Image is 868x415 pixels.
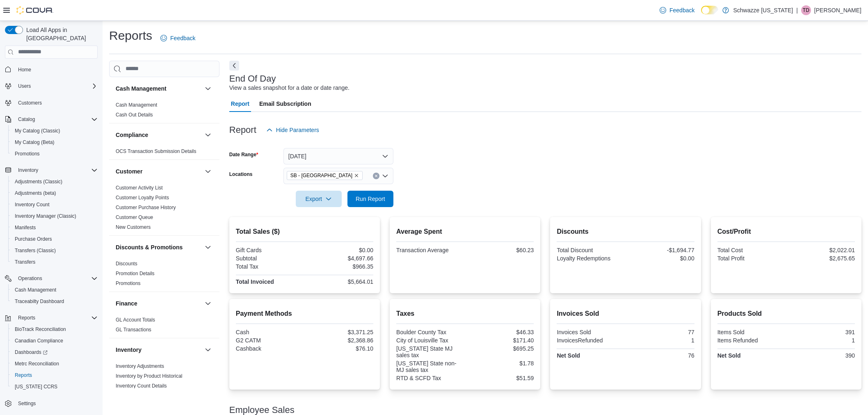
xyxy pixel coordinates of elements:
[236,329,303,335] div: Cash
[18,275,42,282] span: Operations
[11,285,98,295] span: Cash Management
[717,247,785,253] div: Total Cost
[467,345,534,352] div: $695.25
[109,259,219,292] div: Discounts & Promotions
[116,280,141,287] span: Promotions
[18,83,31,89] span: Users
[109,100,219,123] div: Cash Management
[11,257,98,267] span: Transfers
[15,150,40,157] span: Promotions
[701,6,718,14] input: Dark Mode
[229,151,258,158] label: Date Range
[354,173,359,178] button: Remove SB - Louisville from selection in this group
[116,299,201,308] button: Finance
[8,222,101,233] button: Manifests
[116,167,142,176] h3: Customer
[467,360,534,367] div: $1.78
[229,171,253,178] label: Locations
[116,346,142,354] h3: Inventory
[788,337,855,344] div: 1
[11,347,51,357] a: Dashboards
[15,326,66,333] span: BioTrack Reconciliation
[11,324,69,334] a: BioTrack Reconciliation
[15,287,56,293] span: Cash Management
[11,126,64,136] a: My Catalog (Classic)
[116,131,201,139] button: Compliance
[396,360,464,373] div: [US_STATE] State non-MJ sales tax
[8,358,101,369] button: Metrc Reconciliation
[306,329,373,335] div: $3,371.25
[356,195,385,203] span: Run Report
[557,337,624,344] div: InvoicesRefunded
[203,130,213,140] button: Compliance
[627,255,694,262] div: $0.00
[116,373,183,379] span: Inventory by Product Historical
[116,383,167,389] span: Inventory Count Details
[557,352,580,359] strong: Net Sold
[11,137,58,147] a: My Catalog (Beta)
[116,270,155,277] span: Promotion Details
[116,224,151,230] a: New Customers
[11,336,98,346] span: Canadian Compliance
[306,263,373,270] div: $966.35
[306,247,373,253] div: $0.00
[15,165,98,175] span: Inventory
[15,247,56,254] span: Transfers (Classic)
[8,210,101,222] button: Inventory Manager (Classic)
[15,81,98,91] span: Users
[8,125,101,137] button: My Catalog (Classic)
[15,165,41,175] button: Inventory
[236,337,303,344] div: G2 CATM
[116,346,201,354] button: Inventory
[116,131,148,139] h3: Compliance
[396,329,464,335] div: Boulder County Tax
[18,100,42,106] span: Customers
[15,213,76,219] span: Inventory Manager (Classic)
[15,178,62,185] span: Adjustments (Classic)
[15,139,55,146] span: My Catalog (Beta)
[396,309,534,319] h2: Taxes
[8,284,101,296] button: Cash Management
[15,98,98,108] span: Customers
[396,375,464,381] div: RTD & SCFD Tax
[116,102,157,108] span: Cash Management
[116,363,164,369] a: Inventory Adjustments
[11,200,98,210] span: Inventory Count
[203,166,213,176] button: Customer
[236,247,303,253] div: Gift Cards
[276,126,319,134] span: Hide Parameters
[733,5,793,15] p: Schwazze [US_STATE]
[2,397,101,409] button: Settings
[788,329,855,335] div: 391
[109,315,219,338] div: Finance
[557,227,694,237] h2: Discounts
[236,345,303,352] div: Cashback
[203,84,213,93] button: Cash Management
[116,373,183,379] a: Inventory by Product Historical
[627,352,694,359] div: 76
[11,370,35,380] a: Reports
[467,247,534,253] div: $60.23
[11,246,59,255] a: Transfers (Classic)
[15,274,98,283] span: Operations
[15,259,35,265] span: Transfers
[15,313,39,323] button: Reports
[15,128,60,134] span: My Catalog (Classic)
[306,255,373,262] div: $4,697.66
[11,296,98,306] span: Traceabilty Dashboard
[18,116,35,123] span: Catalog
[8,245,101,256] button: Transfers (Classic)
[236,278,274,285] strong: Total Invoiced
[109,146,219,160] div: Compliance
[627,329,694,335] div: 77
[236,263,303,270] div: Total Tax
[203,242,213,252] button: Discounts & Promotions
[18,400,36,407] span: Settings
[306,278,373,285] div: $5,664.01
[2,114,101,125] button: Catalog
[8,347,101,358] a: Dashboards
[11,257,39,267] a: Transfers
[382,173,388,179] button: Open list of options
[116,243,201,251] button: Discounts & Promotions
[301,191,337,207] span: Export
